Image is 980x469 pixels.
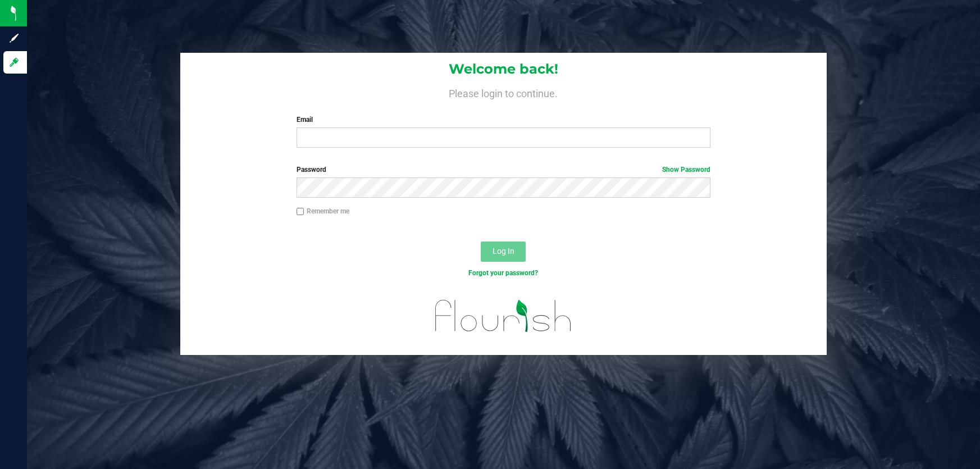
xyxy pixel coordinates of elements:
[297,166,326,174] span: Password
[180,85,827,99] h4: Please login to continue.
[493,247,514,256] span: Log In
[297,115,711,125] label: Email
[8,33,20,44] inline-svg: Sign up
[297,208,304,216] input: Remember me
[8,57,20,68] inline-svg: Log in
[180,62,827,76] h1: Welcome back!
[662,166,710,174] a: Show Password
[468,269,538,277] a: Forgot your password?
[423,290,585,342] img: flourish_logo.svg
[297,206,349,216] label: Remember me
[481,242,526,262] button: Log In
